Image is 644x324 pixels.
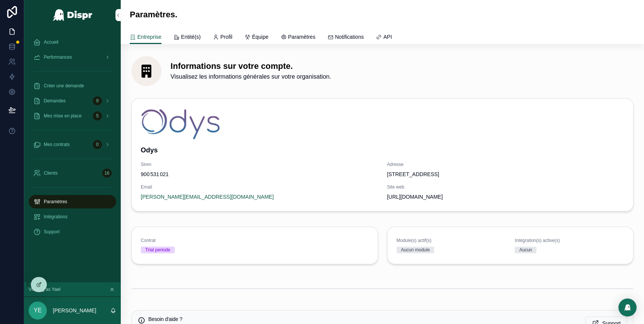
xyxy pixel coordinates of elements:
span: Module(s) actif(s) [397,237,506,243]
span: Paramètres [288,33,315,41]
a: Performances [29,50,116,64]
h5: Besoin d'aide ? [148,316,579,322]
a: Accueil [29,35,116,49]
span: Mes mise en place [44,113,81,119]
span: Créer une demande [44,83,84,89]
a: Entreprise [130,30,161,44]
div: 16 [102,169,112,178]
h1: Paramètres. [130,9,177,21]
span: Visualisez les informations générales sur votre organisation. [171,72,331,81]
span: Clients [44,170,58,176]
p: [PERSON_NAME] [53,307,96,314]
span: Paramètres [44,199,67,205]
a: Demandes9 [29,94,116,108]
div: scrollable content [24,30,121,248]
a: Clients16 [29,166,116,180]
span: Entreprise [137,33,161,41]
a: Notifications [327,30,364,45]
div: Aucun [519,246,532,253]
a: Équipe [244,30,269,45]
div: 5 [93,111,102,120]
a: Profil [213,30,232,45]
div: Open Intercom Messenger [618,298,636,316]
span: YE [34,306,41,315]
span: Email [141,184,378,190]
a: Paramètres [29,195,116,208]
div: Trial periode [145,246,170,253]
img: odis-logo-site-(1).png [141,109,220,139]
a: Paramètres [280,30,315,45]
span: Accueil [44,39,58,45]
a: API [376,30,392,45]
h1: Informations sur votre compte. [171,61,331,72]
span: Équipe [252,33,269,41]
div: Aucun module [401,246,430,253]
a: Créer une demande [29,79,116,93]
span: Profil [220,33,232,41]
a: Support [29,225,116,239]
span: Mes contrats [44,141,70,148]
span: Site web [387,184,624,190]
div: 0 [93,140,102,149]
span: Adresse [387,161,624,167]
a: Mes mise en place5 [29,109,116,123]
span: Siren [141,161,378,167]
img: App logo [52,9,93,21]
div: 9 [93,96,102,105]
a: Entité(s) [174,30,201,45]
a: Mes contrats0 [29,138,116,151]
span: [URL][DOMAIN_NAME] [387,193,624,201]
span: [STREET_ADDRESS] [387,170,624,178]
span: Support [44,229,60,235]
span: Intégration(s) active(s) [515,237,624,243]
span: Demandes [44,98,66,104]
span: Contrat [141,237,369,243]
h4: Odys [141,145,624,155]
span: API [383,33,392,41]
a: [PERSON_NAME][EMAIL_ADDRESS][DOMAIN_NAME] [141,193,274,201]
span: Entité(s) [181,33,201,41]
a: Intégrations [29,210,116,224]
span: 900 531 021 [141,170,378,178]
span: Notifications [335,33,364,41]
span: Intégrations [44,214,68,220]
span: Performances [44,54,72,60]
